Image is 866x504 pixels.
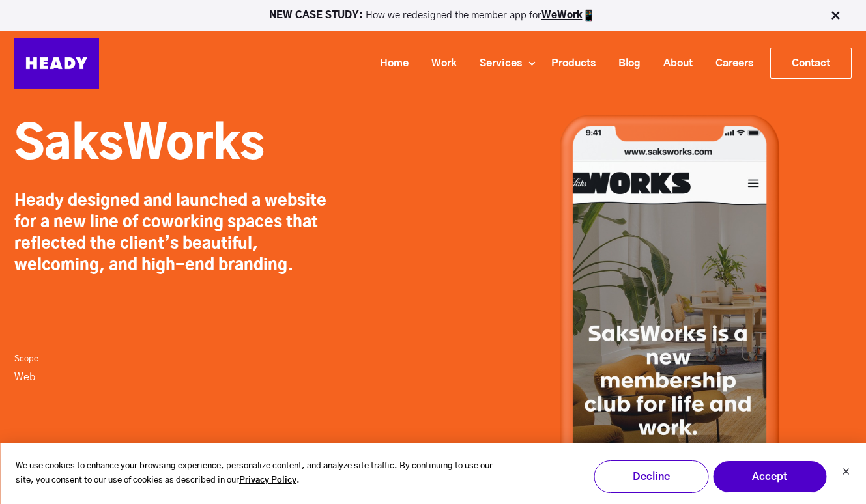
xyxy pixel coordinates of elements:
span: SaksWorks [14,122,265,168]
strong: NEW CASE STUDY: [269,10,366,20]
img: Heady_Logo_Web-01 (1) [14,38,99,89]
a: Blog [602,51,647,76]
button: Accept [712,460,827,493]
a: WeWork [541,10,583,20]
p: We use cookies to enhance your browsing experience, personalize content, and analyze site traffic... [16,459,504,489]
a: Careers [699,51,760,76]
a: Services [463,51,528,76]
a: Products [535,51,602,76]
a: About [647,51,699,76]
img: Close Bar [829,9,842,22]
div: Web [14,352,517,415]
button: Decline [594,460,708,493]
p: Heady designed and launched a website for a new line of coworking spaces that reflected the clien... [14,191,340,283]
div: Navigation Menu [112,48,852,79]
a: Home [364,51,415,76]
span: Scope [14,352,38,366]
a: Contact [771,48,851,78]
a: Work [415,51,463,76]
p: How we redesigned the member app for [6,9,860,22]
button: Dismiss cookie banner [842,466,850,480]
a: Privacy Policy [239,473,296,488]
img: app emoji [583,9,596,22]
